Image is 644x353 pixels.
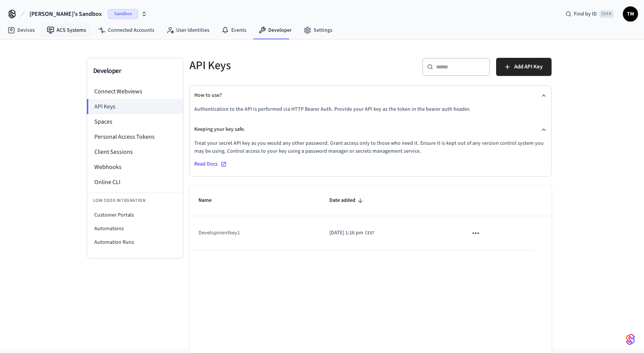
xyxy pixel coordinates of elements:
[29,9,102,19] span: [PERSON_NAME]'s Sandbox
[194,158,547,170] a: Read Docs
[194,105,547,113] p: Authentication to the API is performed via HTTP Bearer Auth. Provide your API key as the token in...
[198,195,221,206] span: Name
[329,229,374,237] div: Europe/Zagreb
[252,23,298,37] a: Developer
[623,6,638,22] button: TM
[87,114,183,129] li: Spaces
[92,23,160,37] a: Connected Accounts
[329,195,365,206] span: Date added
[559,7,620,21] div: Find by IDCtrl K
[215,23,252,37] a: Events
[87,235,183,249] li: Automation Runs
[194,119,547,139] button: Keeping your key safe.
[514,62,543,72] span: Add API Key
[87,144,183,159] li: Client Sessions
[496,58,552,76] button: Add API Key
[87,84,183,99] li: Connect Webviews
[87,208,183,222] li: Customer Portals
[574,10,597,18] span: Find by ID
[194,160,218,168] span: Read Docs
[329,229,363,237] span: [DATE] 1:16 pm
[87,99,183,114] li: API Keys
[41,23,92,37] a: ACS Systems
[194,85,547,105] button: How to use?
[194,139,547,155] p: Treat your secret API key as you would any other password. Grant access only to those who need it...
[189,216,320,251] td: Developmentkey1
[93,66,177,76] h3: Developer
[194,139,547,176] div: Keeping your key safe.
[87,193,183,208] li: Low Code Integration
[2,23,41,37] a: Devices
[194,105,547,119] div: How to use?
[87,129,183,144] li: Personal Access Tokens
[599,10,614,18] span: Ctrl K
[626,333,635,345] img: SeamLogoGradient.69752ec5.svg
[624,7,637,21] span: TM
[189,186,552,251] table: sticky table
[108,9,138,19] span: Sandbox
[87,222,183,235] li: Automations
[298,23,338,37] a: Settings
[87,175,183,190] li: Online CLI
[160,23,215,37] a: User Identities
[87,159,183,175] li: Webhooks
[189,58,366,73] h5: API Keys
[365,230,374,237] span: CEST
